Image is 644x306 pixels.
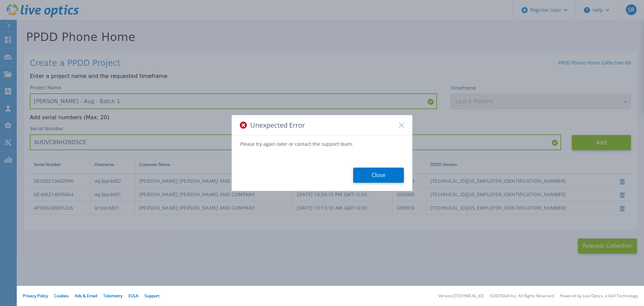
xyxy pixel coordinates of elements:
[490,294,554,298] li: © 2025 Dell Inc. All Rights Reserved
[128,293,139,299] a: EULA
[250,121,305,129] span: Unexpected Error
[145,293,159,299] a: Support
[353,168,404,183] button: Close
[75,293,97,299] a: Ads & Email
[438,294,484,298] li: Version: [TECHNICAL_ID]
[23,293,48,299] a: Privacy Policy
[54,293,69,299] a: Cookies
[560,294,638,298] li: Powered by Live Optics, a Dell Technology
[240,141,404,152] div: Please try again later or contact the support team.
[103,293,122,299] a: Telemetry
